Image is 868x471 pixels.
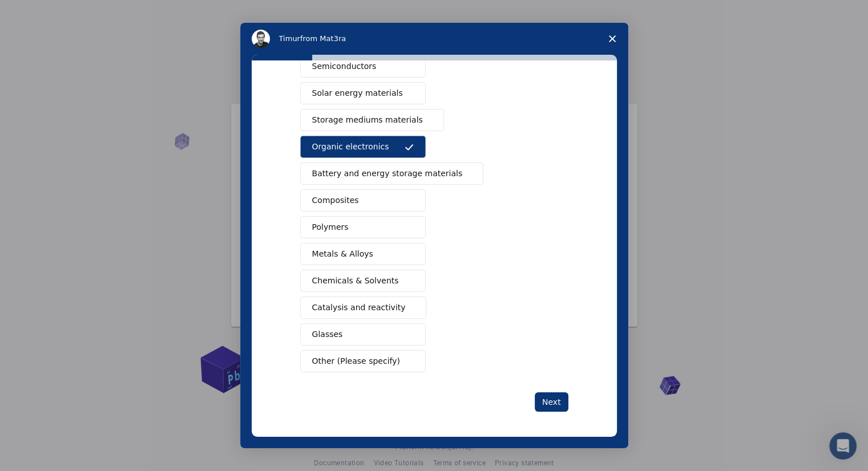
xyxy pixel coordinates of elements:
button: Solar energy materials [300,82,426,104]
img: Profile image for Timur [252,30,270,48]
button: Battery and energy storage materials [300,163,484,185]
span: Semiconductors [312,60,377,72]
button: Glasses [300,323,426,346]
span: Composites [312,194,359,206]
span: Close survey [596,23,628,55]
button: Chemicals & Solvents [300,270,426,292]
button: Storage mediums materials [300,109,444,131]
span: Other (Please specify) [312,355,400,367]
span: Organic electronics [312,141,389,153]
button: Next [535,392,568,412]
button: Organic electronics [300,136,426,158]
span: Support [23,8,64,18]
span: Storage mediums materials [312,114,423,126]
span: Metals & Alloys [312,248,373,260]
span: Battery and energy storage materials [312,168,463,180]
button: Polymers [300,216,426,238]
button: Metals & Alloys [300,243,426,265]
span: Chemicals & Solvents [312,275,399,287]
span: from Mat3ra [300,34,346,43]
span: Glasses [312,328,343,340]
span: Timur [279,34,300,43]
button: Semiconductors [300,55,426,78]
span: Solar energy materials [312,87,403,99]
button: Composites [300,189,426,212]
span: Catalysis and reactivity [312,302,406,314]
button: Other (Please specify) [300,350,426,372]
button: Catalysis and reactivity [300,297,427,319]
span: Polymers [312,221,349,233]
